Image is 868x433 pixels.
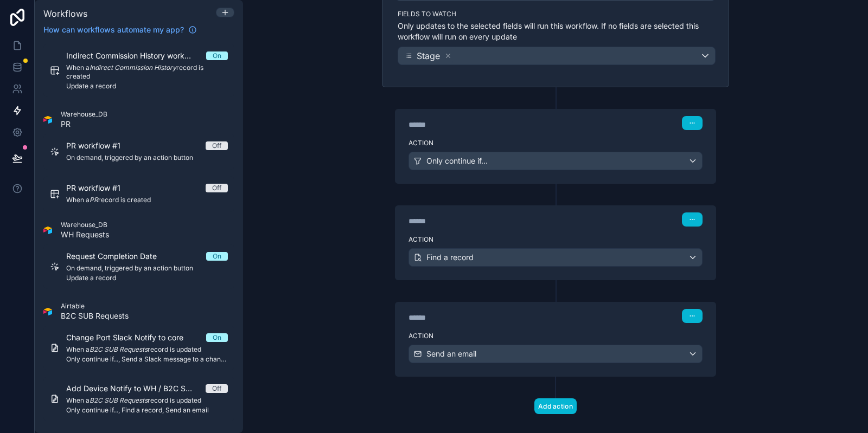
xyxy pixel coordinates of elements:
span: Find a record [426,252,474,263]
label: Action [409,235,703,244]
label: Action [409,332,703,340]
span: Only continue if... [426,156,488,166]
span: Workflows [43,8,87,19]
p: Only updates to the selected fields will run this workflow. If no fields are selected this workfl... [398,21,716,42]
span: Send an email [426,348,476,359]
button: Add action [534,398,577,414]
button: Find a record [409,248,703,267]
button: Stage [398,47,716,65]
button: Send an email [409,345,703,363]
label: Action [409,139,703,147]
span: Stage [417,49,440,62]
a: How can workflows automate my app? [39,24,201,35]
label: Fields to watch [398,10,716,18]
button: Only continue if... [409,152,703,170]
span: How can workflows automate my app? [43,24,184,35]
